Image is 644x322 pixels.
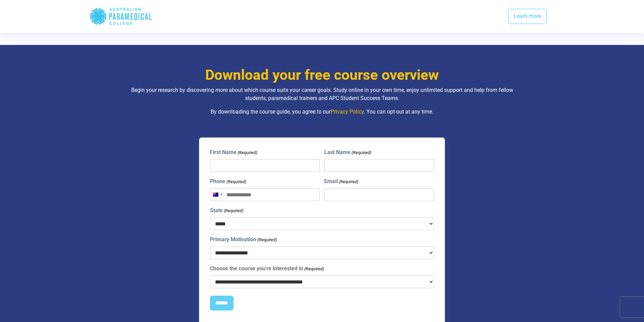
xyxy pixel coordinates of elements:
[508,9,547,24] a: Learn more
[304,266,324,272] span: (Required)
[324,177,358,185] label: Email
[124,108,520,116] p: By downloading the course guide, you agree to our . You can opt-out at any time.
[124,86,520,102] p: Begin your research by discovering more about which course suits your career goals. Study online ...
[237,149,257,156] span: (Required)
[210,206,243,215] label: State
[338,178,359,185] span: (Required)
[210,177,246,185] label: Phone
[210,265,324,273] label: Choose the course you're interested in
[210,148,257,156] label: First Name
[331,108,364,115] a: Privacy Policy
[226,178,246,185] span: (Required)
[223,207,243,214] span: (Required)
[257,237,277,243] span: (Required)
[210,189,224,201] button: Selected country
[124,67,520,84] h3: Download your free course overview
[210,236,277,244] label: Primary Motivation
[324,148,371,156] label: Last Name
[90,5,152,27] div: Australian Paramedical College
[351,149,372,156] span: (Required)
